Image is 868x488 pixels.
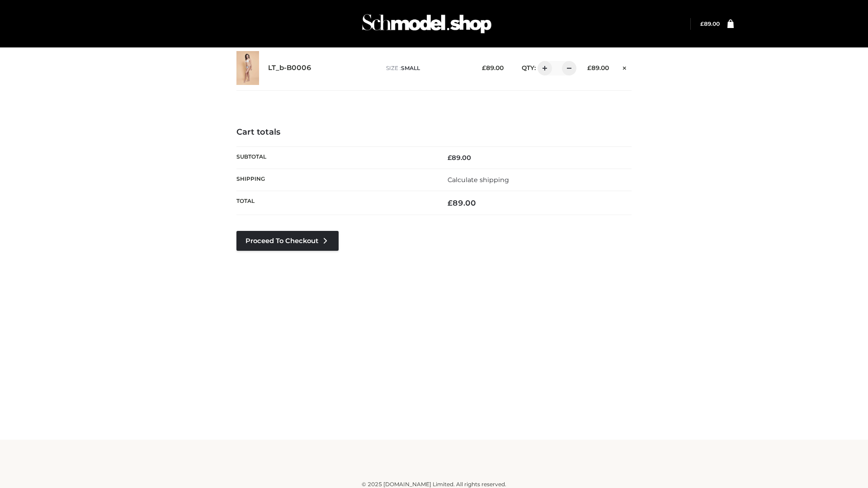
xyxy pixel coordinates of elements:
bdi: 89.00 [482,64,504,71]
th: Subtotal [236,146,434,169]
span: £ [448,198,453,207]
span: £ [700,20,704,27]
span: £ [448,154,452,162]
bdi: 89.00 [448,154,471,162]
img: Schmodel Admin 964 [359,6,495,42]
bdi: 89.00 [448,198,476,207]
h4: Cart totals [236,127,632,137]
a: Remove this item [618,61,632,73]
span: £ [482,64,486,71]
a: LT_b-B0006 [268,64,311,72]
th: Total [236,191,434,215]
span: SMALL [401,65,420,71]
span: £ [587,64,591,71]
a: £89.00 [700,20,720,27]
img: LT_b-B0006 - SMALL [236,51,259,85]
p: size : [386,64,468,72]
bdi: 89.00 [587,64,609,71]
div: QTY: [513,61,573,75]
bdi: 89.00 [700,20,720,27]
a: Calculate shipping [448,176,509,184]
th: Shipping [236,169,434,191]
a: Proceed to Checkout [236,231,339,251]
